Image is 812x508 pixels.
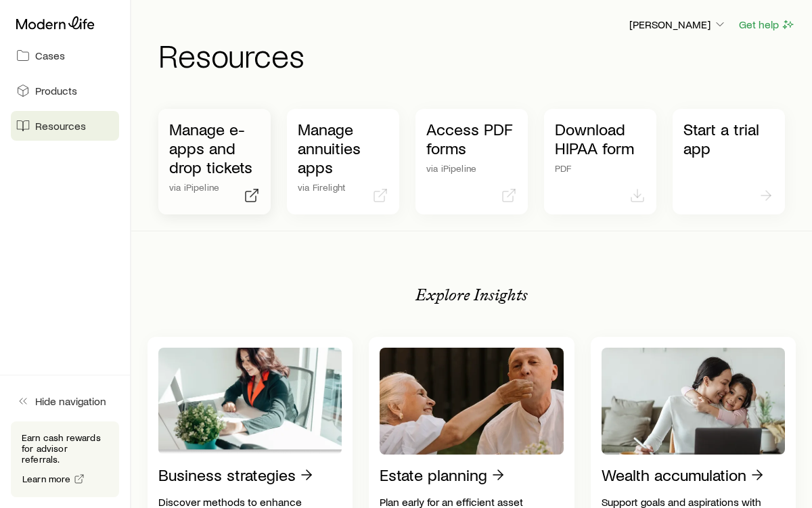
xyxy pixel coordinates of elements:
p: via iPipeline [169,182,260,193]
p: Manage annuities apps [298,120,388,177]
p: Estate planning [380,465,487,484]
p: Business strategies [158,465,296,484]
img: Wealth accumulation [602,348,785,455]
div: Earn cash rewards for advisor referrals.Learn more [11,421,119,497]
p: Wealth accumulation [602,465,746,484]
span: Hide navigation [35,394,106,408]
button: [PERSON_NAME] [629,17,727,33]
p: Earn cash rewards for advisor referrals. [22,432,108,465]
button: Hide navigation [11,386,119,416]
a: Cases [11,41,119,70]
p: Access PDF forms [426,120,517,158]
p: [PERSON_NAME] [629,18,727,31]
a: Products [11,76,119,106]
a: Resources [11,111,119,141]
span: Cases [35,49,65,62]
a: Download HIPAA formPDF [544,109,656,214]
span: Resources [35,119,86,133]
span: Learn more [22,474,71,484]
p: via Firelight [298,182,388,193]
button: Get help [738,17,796,32]
p: Manage e-apps and drop tickets [169,120,260,177]
h1: Resources [158,39,796,71]
img: Business strategies [158,348,342,455]
p: Download HIPAA form [555,120,646,158]
p: Start a trial app [683,120,774,158]
p: via iPipeline [426,163,517,174]
p: Explore Insights [415,285,528,304]
p: PDF [555,163,646,174]
img: Estate planning [380,348,563,455]
span: Products [35,84,77,97]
